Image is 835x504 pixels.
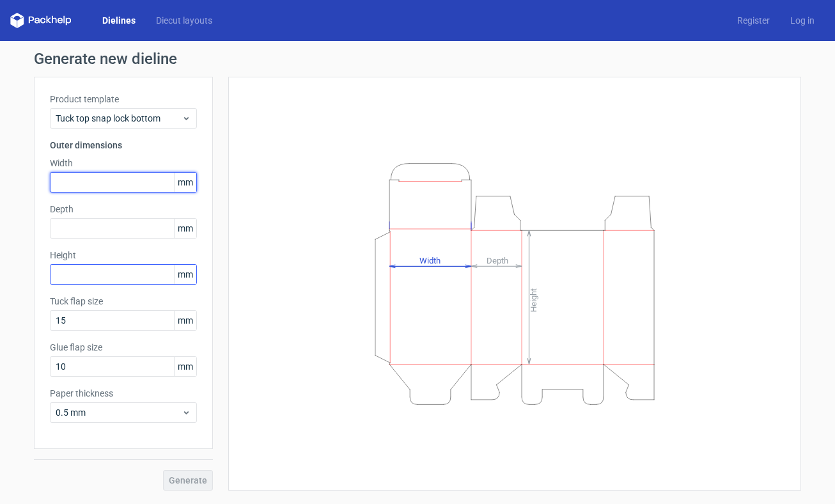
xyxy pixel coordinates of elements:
[174,311,196,330] span: mm
[50,387,197,400] label: Paper thickness
[529,288,538,311] tspan: Height
[56,112,182,125] span: Tuck top snap lock bottom
[174,265,196,284] span: mm
[50,203,197,216] label: Depth
[146,14,222,27] a: Diecut layouts
[174,173,196,192] span: mm
[487,255,508,265] tspan: Depth
[780,14,825,27] a: Log in
[50,295,197,308] label: Tuck flap size
[50,157,197,169] label: Width
[419,255,441,265] tspan: Width
[34,51,801,67] h1: Generate new dieline
[56,406,182,419] span: 0.5 mm
[92,14,146,27] a: Dielines
[727,14,780,27] a: Register
[50,139,197,152] h3: Outer dimensions
[50,341,197,354] label: Glue flap size
[174,357,196,376] span: mm
[174,219,196,238] span: mm
[50,93,197,106] label: Product template
[50,249,197,262] label: Height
